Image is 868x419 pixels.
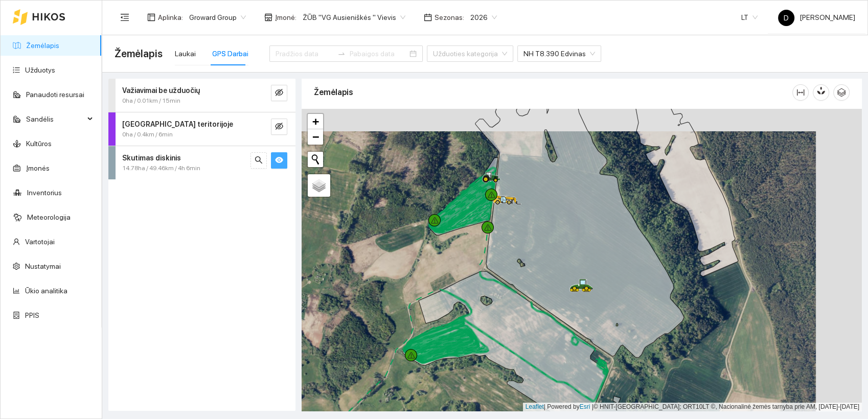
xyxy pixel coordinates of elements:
span: Sandėlis [26,109,84,129]
span: Aplinka : [158,12,183,23]
a: Nustatymai [25,262,61,270]
span: Įmonė : [275,12,296,23]
input: Pradžios data [276,48,333,59]
a: Inventorius [27,189,62,197]
span: column-width [793,88,808,97]
div: Važiavimai be užduočių0ha / 0.01km / 15mineye-invisible [108,79,295,112]
a: Žemėlapis [26,41,59,50]
span: − [312,130,319,143]
span: eye-invisible [275,88,283,98]
span: eye [275,156,283,166]
button: search [250,152,267,169]
span: 0ha / 0.4km / 6min [122,130,173,139]
a: Layers [308,174,330,197]
span: search [255,156,263,166]
a: Įmonės [26,164,50,172]
span: eye-invisible [275,122,283,132]
span: layout [147,13,155,21]
span: swap-right [337,50,346,58]
a: Zoom in [308,114,323,129]
button: Initiate a new search [308,152,323,167]
span: 0ha / 0.01km / 15min [122,96,180,106]
a: Esri [580,403,590,410]
button: column-width [792,84,809,101]
span: NH T8.390 Edvinas [523,46,595,61]
span: Groward Group [189,10,246,25]
div: | Powered by © HNIT-[GEOGRAPHIC_DATA]; ORT10LT ©, Nacionalinė žemės tarnyba prie AM, [DATE]-[DATE] [523,403,862,411]
button: menu-fold [115,7,135,28]
a: Zoom out [308,129,323,145]
span: | [592,403,593,410]
span: to [337,50,346,58]
span: Sezonas : [435,12,464,23]
div: [GEOGRAPHIC_DATA] teritorijoje0ha / 0.4km / 6mineye-invisible [108,112,295,146]
button: eye-invisible [271,85,287,101]
strong: [GEOGRAPHIC_DATA] teritorijoje [122,120,233,128]
span: 14.78ha / 49.46km / 4h 6min [122,164,200,173]
a: Kultūros [26,139,52,148]
strong: Važiavimai be užduočių [122,86,200,95]
span: + [312,115,319,128]
span: 2026 [470,10,497,25]
div: Skutimas diskinis14.78ha / 49.46km / 4h 6minsearcheye [108,146,295,179]
span: menu-fold [120,13,129,22]
a: Ūkio analitika [25,287,67,295]
div: Žemėlapis [314,78,792,107]
a: Leaflet [526,403,544,410]
span: Žemėlapis [115,45,163,62]
input: Pabaigos data [350,48,407,59]
a: Meteorologija [27,213,71,221]
span: LT [741,10,758,25]
span: D [784,10,789,26]
a: Panaudoti resursai [26,90,84,99]
div: Laukai [175,48,196,59]
span: shop [264,13,272,21]
button: eye-invisible [271,119,287,135]
strong: Skutimas diskinis [122,154,181,162]
button: eye [271,152,287,169]
a: Vartotojai [25,238,55,246]
span: calendar [424,13,432,21]
a: PPIS [25,311,39,319]
div: GPS Darbai [212,48,248,59]
span: [PERSON_NAME] [778,13,855,21]
span: ŽŪB "VG Ausieniškės " Vievis [303,10,405,25]
a: Užduotys [25,66,55,74]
